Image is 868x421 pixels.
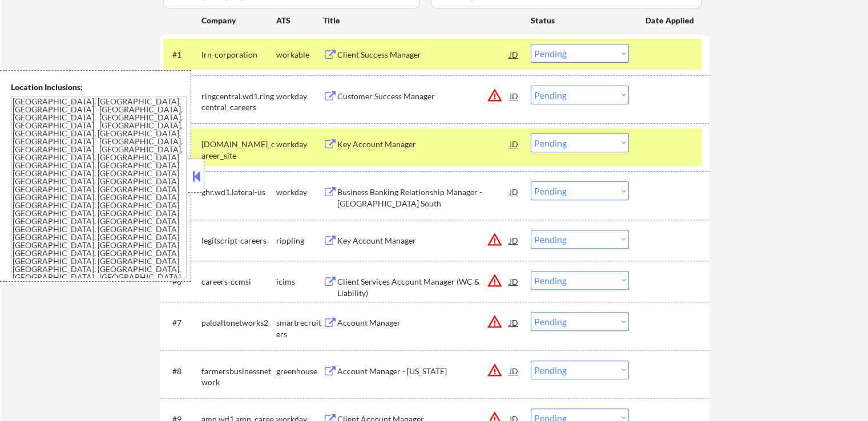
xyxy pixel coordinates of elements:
[645,15,696,26] div: Date Applied
[276,317,323,339] div: smartrecruiters
[337,139,510,150] div: Key Account Manager
[337,276,510,298] div: Client Services Account Manager (WC & Liability)
[201,366,276,388] div: farmersbusinessnetwork
[508,271,520,292] div: JD
[201,91,276,113] div: ringcentral.wd1.ringcentral_careers
[201,187,276,198] div: ghr.wd1.lateral-us
[508,133,520,154] div: JD
[508,230,520,250] div: JD
[337,91,510,102] div: Customer Success Manager
[508,44,520,64] div: JD
[172,366,192,377] div: #8
[508,312,520,333] div: JD
[531,10,629,30] div: Status
[201,15,276,26] div: Company
[11,82,187,93] div: Location Inclusions:
[508,181,520,202] div: JD
[323,15,520,26] div: Title
[276,139,323,150] div: workday
[487,273,503,289] button: warning_amber
[172,49,192,60] div: #1
[276,15,323,26] div: ATS
[487,87,503,103] button: warning_amber
[201,235,276,246] div: legitscript-careers
[201,276,276,288] div: careers-ccmsi
[276,366,323,377] div: greenhouse
[276,187,323,198] div: workday
[276,91,323,102] div: workday
[276,276,323,288] div: icims
[276,235,323,246] div: rippling
[337,187,510,209] div: Business Banking Relationship Manager - [GEOGRAPHIC_DATA] South
[201,317,276,329] div: paloaltonetworks2
[487,314,503,330] button: warning_amber
[487,362,503,378] button: warning_amber
[337,49,510,60] div: Client Success Manager
[508,361,520,381] div: JD
[337,366,510,377] div: Account Manager - [US_STATE]
[201,49,276,60] div: lrn-corporation
[201,139,276,161] div: [DOMAIN_NAME]_career_site
[508,86,520,106] div: JD
[276,49,323,60] div: workable
[337,235,510,246] div: Key Account Manager
[172,317,192,329] div: #7
[487,232,503,248] button: warning_amber
[337,317,510,329] div: Account Manager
